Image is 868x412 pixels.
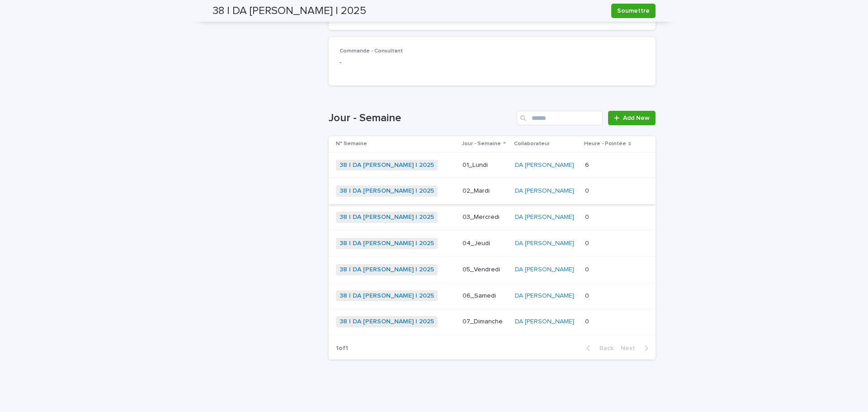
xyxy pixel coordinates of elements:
a: DA [PERSON_NAME] [515,266,574,274]
a: DA [PERSON_NAME] [515,240,574,247]
p: 03_Mercredi [462,213,508,221]
p: 01_Lundi [462,161,508,169]
span: Next [621,345,641,351]
span: Back [594,345,613,351]
p: 02_Mardi [462,187,508,195]
a: DA [PERSON_NAME] [515,161,574,169]
a: 38 | DA [PERSON_NAME] | 2025 [340,187,434,195]
p: 6 [585,160,591,169]
tr: 38 | DA [PERSON_NAME] | 2025 07_DimancheDA [PERSON_NAME] 00 [329,309,656,335]
p: - [340,58,645,67]
tr: 38 | DA [PERSON_NAME] | 2025 01_LundiDA [PERSON_NAME] 66 [329,152,656,178]
p: 0 [585,238,591,247]
tr: 38 | DA [PERSON_NAME] | 2025 06_SamediDA [PERSON_NAME] 00 [329,283,656,309]
p: 05_Vendredi [462,266,508,274]
span: Add New [623,115,650,121]
tr: 38 | DA [PERSON_NAME] | 2025 02_MardiDA [PERSON_NAME] 00 [329,178,656,204]
a: 38 | DA [PERSON_NAME] | 2025 [340,318,434,326]
p: Jour - Semaine [462,139,501,149]
p: 0 [585,212,591,221]
button: Soumettre [611,4,656,18]
a: DA [PERSON_NAME] [515,292,574,300]
button: Back [579,344,617,352]
tr: 38 | DA [PERSON_NAME] | 2025 05_VendrediDA [PERSON_NAME] 00 [329,256,656,283]
p: 04_Jeudi [462,240,508,247]
button: Next [617,344,656,352]
a: DA [PERSON_NAME] [515,213,574,221]
p: 0 [585,185,591,195]
p: Collaborateur [514,139,550,149]
a: Add New [608,111,656,125]
h2: 38 | DA [PERSON_NAME] | 2025 [212,5,366,18]
tr: 38 | DA [PERSON_NAME] | 2025 03_MercrediDA [PERSON_NAME] 00 [329,204,656,231]
p: Heure - Pointée [584,139,626,149]
a: DA [PERSON_NAME] [515,187,574,195]
span: Commande - Consultant [340,48,403,54]
a: 38 | DA [PERSON_NAME] | 2025 [340,161,434,169]
p: N° Semaine [336,139,367,149]
p: 07_Dimanche [462,318,508,326]
p: 0 [585,264,591,274]
p: 1 of 1 [329,337,355,360]
a: DA [PERSON_NAME] [515,318,574,326]
a: 38 | DA [PERSON_NAME] | 2025 [340,213,434,221]
p: 0 [585,290,591,300]
h1: Jour - Semaine [329,112,513,125]
a: 38 | DA [PERSON_NAME] | 2025 [340,266,434,274]
p: 06_Samedi [462,292,508,300]
a: 38 | DA [PERSON_NAME] | 2025 [340,240,434,247]
p: 0 [585,316,591,326]
input: Search [517,111,603,125]
a: 38 | DA [PERSON_NAME] | 2025 [340,292,434,300]
tr: 38 | DA [PERSON_NAME] | 2025 04_JeudiDA [PERSON_NAME] 00 [329,230,656,256]
span: Soumettre [617,6,650,15]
